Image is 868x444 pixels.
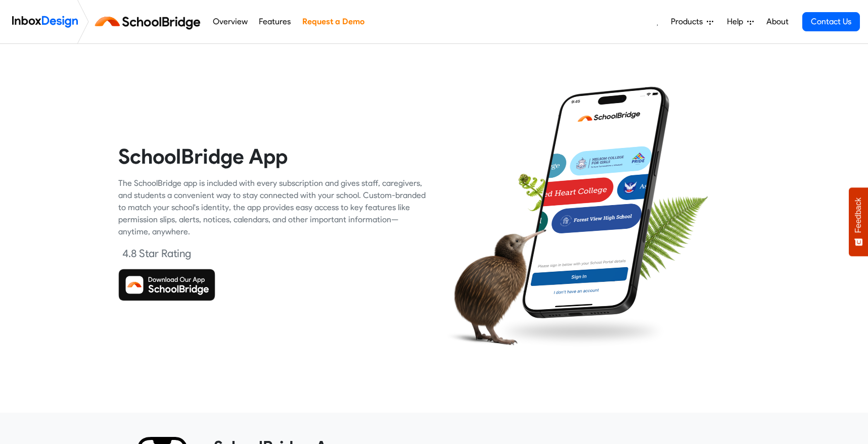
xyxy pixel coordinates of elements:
img: Download SchoolBridge App [118,269,215,301]
a: Overview [210,12,250,32]
span: Products [671,16,707,28]
span: Help [727,16,747,28]
a: Help [723,12,758,32]
a: Request a Demo [299,12,367,32]
div: The SchoolBridge app is included with every subscription and gives staff, caregivers, and student... [118,177,427,238]
img: schoolbridge logo [93,10,207,34]
img: phone.png [515,86,677,319]
a: Products [667,12,717,32]
img: shadow.png [494,313,669,350]
a: About [763,12,791,32]
a: Contact Us [802,12,860,31]
a: Features [256,12,294,32]
heading: SchoolBridge App [118,143,427,169]
button: Feedback - Show survey [849,187,868,256]
img: kiwi_bird.png [442,220,546,354]
div: 4.8 Star Rating [122,246,191,261]
span: Feedback [854,198,863,233]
